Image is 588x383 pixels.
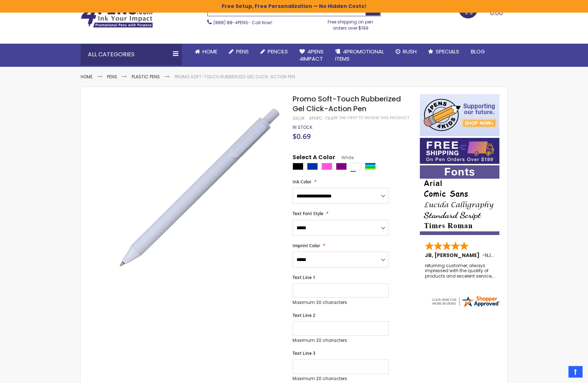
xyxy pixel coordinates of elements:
[81,74,93,80] a: Home
[293,131,311,141] span: $0.69
[436,48,459,55] span: Specials
[293,125,312,130] div: Availability
[471,48,485,55] span: Blog
[431,303,500,309] a: 4pens.com certificate URL
[213,19,272,26] span: - Call Now!
[118,105,283,270] img: 4phpc-764_promo_soft-touch_rubberized_gel_click_pen_5_1.jpg
[335,154,354,161] span: White
[189,44,223,60] a: Home
[420,94,499,136] img: 4pens 4 kids
[431,295,500,308] img: 4pens.com widget logo
[132,74,160,80] a: Plastic Pens
[223,44,255,60] a: Pens
[425,252,482,259] span: JB, [PERSON_NAME]
[255,44,294,60] a: Pencils
[293,243,320,249] span: Imprint Color
[422,44,465,60] a: Specials
[425,263,495,279] div: returning customer, always impressed with the quality of products and excelent service, will retu...
[350,163,361,170] div: White
[81,5,153,28] img: 4Pens Custom Pens and Promotional Products
[293,115,306,121] strong: SKU
[333,115,409,121] a: Be the first to review this product
[490,8,503,17] span: 0.00
[365,163,376,170] div: Assorted
[213,19,248,26] a: (888) 88-4PENS
[307,163,318,170] div: Blue
[336,163,347,170] div: Purple
[293,350,315,356] span: Text Line 3
[293,210,323,217] span: Text Font Style
[293,274,315,280] span: Text Line 1
[568,366,583,378] a: Top
[293,163,303,170] div: Black
[335,48,384,62] span: 4PROMOTIONAL ITEMS
[420,138,499,164] img: Free shipping on orders over $199
[485,252,494,259] span: NJ
[294,44,329,67] a: 4Pens4impact
[420,165,499,235] img: font-personalization-examples
[293,376,389,382] p: Maximum 20 characters
[321,163,332,170] div: Pink
[329,44,390,67] a: 4PROMOTIONALITEMS
[174,74,295,80] li: Promo Soft-Touch Rubberized Gel Click-Action Pen
[403,48,417,55] span: Rush
[81,44,182,65] div: All Categories
[293,338,389,343] p: Maximum 20 characters
[390,44,422,60] a: Rush
[268,48,288,55] span: Pencils
[293,179,311,185] span: Ink Color
[293,312,315,318] span: Text Line 2
[107,74,117,80] a: Pens
[203,48,217,55] span: Home
[236,48,249,55] span: Pens
[309,116,333,121] div: 4PHPC-764
[482,252,545,259] span: - ,
[293,94,401,114] span: Promo Soft-Touch Rubberized Gel Click-Action Pen
[320,16,381,31] div: Free shipping on pen orders over $199
[293,300,389,305] p: Maximum 20 characters
[293,124,312,130] span: In stock
[465,44,491,60] a: Blog
[299,48,324,62] span: 4Pens 4impact
[293,153,335,163] span: Select A Color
